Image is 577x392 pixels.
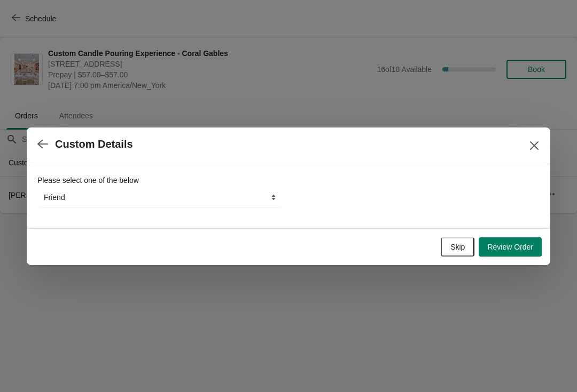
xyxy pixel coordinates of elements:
[450,243,465,251] span: Skip
[487,243,533,251] span: Review Order
[37,175,139,186] label: Please select one of the below
[479,237,542,257] button: Review Order
[55,138,133,150] h2: Custom Details
[441,237,474,257] button: Skip
[525,136,544,155] button: Close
